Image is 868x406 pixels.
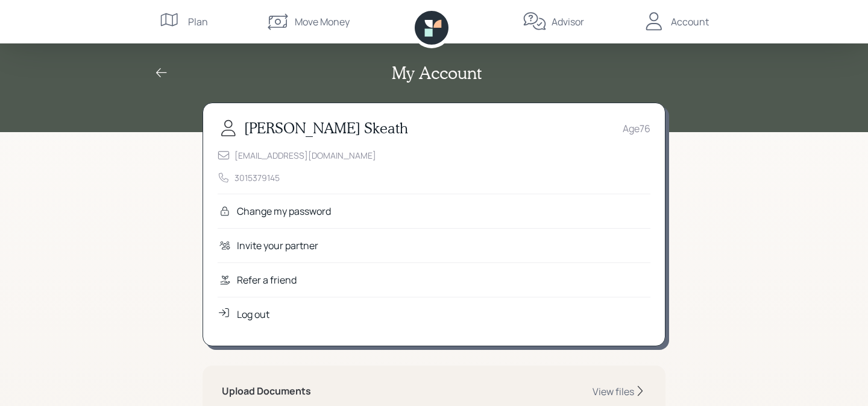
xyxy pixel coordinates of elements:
div: Change my password [237,204,331,218]
div: Account [671,14,709,29]
div: Invite your partner [237,238,318,253]
div: Age 76 [623,121,650,136]
h2: My Account [392,63,482,83]
div: [EMAIL_ADDRESS][DOMAIN_NAME] [234,149,376,162]
div: Move Money [295,14,350,29]
h5: Upload Documents [222,385,311,397]
div: Advisor [552,14,584,29]
div: Log out [237,307,269,322]
h3: [PERSON_NAME] Skeath [244,119,408,137]
div: Refer a friend [237,273,297,287]
div: 3015379145 [234,171,280,184]
div: View files [593,385,634,398]
div: Plan [188,14,208,29]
